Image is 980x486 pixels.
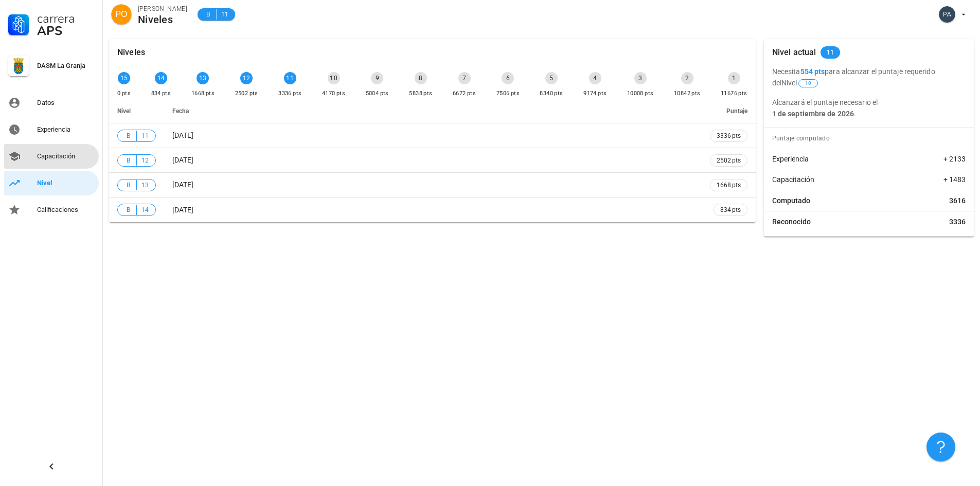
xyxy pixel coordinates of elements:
span: 1668 pts [717,180,741,190]
p: Alcanzará el puntaje necesario el . [772,97,966,119]
div: Capacitación [37,152,95,160]
th: Nivel [109,99,164,123]
div: 11676 pts [721,88,747,99]
div: DASM La Granja [37,62,95,70]
span: [DATE] [172,131,193,139]
a: Datos [4,91,99,115]
div: 3336 pts [278,88,301,99]
div: 7506 pts [496,88,520,99]
th: Puntaje [702,99,756,123]
div: 15 [118,72,130,84]
span: 11 [141,131,149,141]
span: [DATE] [172,181,193,189]
div: avatar [939,6,955,23]
span: 10 [805,80,811,87]
a: Capacitación [4,144,99,169]
div: 9174 pts [583,88,607,99]
div: 6 [502,72,514,84]
span: 2502 pts [717,155,741,166]
div: Experiencia [37,125,95,134]
span: B [124,131,132,141]
p: Necesita para alcanzar el puntaje requerido del [772,66,966,88]
div: 1668 pts [191,88,215,99]
div: 834 pts [151,88,171,99]
span: B [124,180,132,190]
th: Fecha [164,99,702,123]
div: 0 pts [117,88,131,99]
div: 4170 pts [322,88,345,99]
div: 10 [328,72,340,84]
span: 3336 pts [717,131,741,141]
div: 14 [155,72,167,84]
div: 10842 pts [674,88,701,99]
a: Nivel [4,171,99,195]
div: 13 [197,72,209,84]
b: 554 pts [800,67,825,76]
div: Datos [37,99,95,107]
span: Puntaje [726,107,747,115]
span: B [124,205,132,215]
div: 9 [371,72,383,84]
span: [DATE] [172,156,193,164]
span: Reconocido [772,217,811,227]
div: Carrera [37,12,95,25]
div: 7 [458,72,471,84]
div: Niveles [117,39,145,66]
div: 5838 pts [409,88,432,99]
span: + 2133 [943,154,966,164]
div: [PERSON_NAME] [138,4,187,14]
span: [DATE] [172,206,193,214]
span: Nivel [117,107,131,115]
div: Puntaje computado [768,128,974,149]
b: 1 de septiembre de 2026 [772,110,854,118]
div: 11 [284,72,296,84]
div: 8 [415,72,427,84]
div: 4 [589,72,601,84]
div: 10008 pts [627,88,654,99]
span: B [204,9,212,20]
a: Calificaciones [4,197,99,222]
span: 14 [141,205,149,215]
div: Nivel actual [772,39,816,66]
div: 5004 pts [366,88,389,99]
span: 834 pts [720,205,741,215]
span: 3336 [949,217,966,227]
div: 2 [681,72,693,84]
div: 5 [545,72,558,84]
div: 1 [728,72,740,84]
div: Calificaciones [37,206,95,214]
span: Fecha [172,107,189,115]
div: avatar [111,4,132,25]
span: Capacitación [772,174,814,185]
span: 13 [141,180,149,190]
div: 8340 pts [540,88,563,99]
span: PO [115,4,127,25]
div: 6672 pts [453,88,476,99]
div: 3 [634,72,647,84]
span: 3616 [949,195,966,206]
span: Nivel [781,79,819,87]
div: Niveles [138,14,187,25]
div: APS [37,25,95,37]
span: Computado [772,195,810,206]
div: Nivel [37,179,95,187]
a: Experiencia [4,117,99,142]
span: B [124,155,132,166]
span: + 1483 [943,174,966,185]
span: 11 [221,9,229,20]
div: 2502 pts [235,88,258,99]
div: 12 [240,72,253,84]
span: 11 [827,46,834,59]
span: 12 [141,155,149,166]
span: Experiencia [772,154,809,164]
